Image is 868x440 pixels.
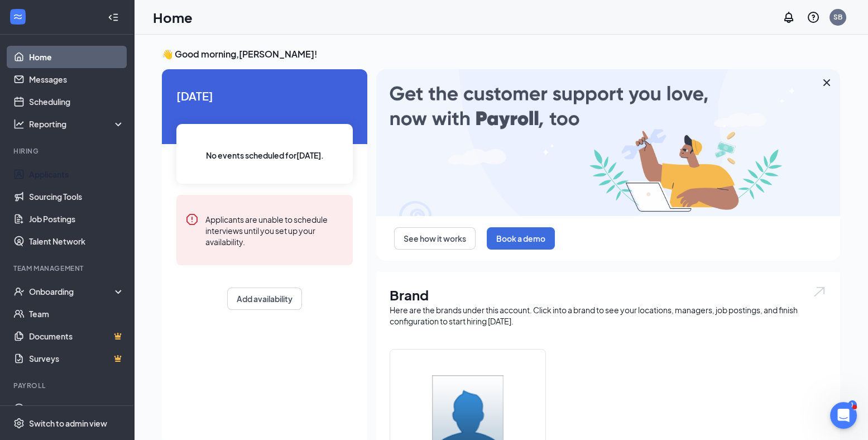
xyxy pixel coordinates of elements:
div: Here are the brands under this account. Click into a brand to see your locations, managers, job p... [390,304,827,327]
div: SB [833,12,842,22]
button: See how it works [394,227,476,250]
div: Applicants are unable to schedule interviews until you set up your availability. [205,213,344,247]
div: Reporting [29,118,125,130]
div: Hiring [13,146,122,156]
svg: UserCheck [13,286,25,297]
span: [DATE] [176,87,353,104]
svg: WorkstreamLogo [12,11,23,22]
button: Book a demo [487,227,555,250]
div: Team Management [13,264,122,273]
a: Home [29,46,124,68]
h1: Home [153,8,193,27]
svg: QuestionInfo [807,11,820,24]
div: Payroll [13,381,122,390]
h1: Brand [390,285,827,304]
div: Switch to admin view [29,418,107,429]
svg: Collapse [108,12,119,23]
iframe: Intercom live chat [830,402,857,429]
h3: 👋 Good morning, [PERSON_NAME] ! [162,48,840,60]
a: Talent Network [29,230,124,252]
svg: Analysis [13,118,25,130]
svg: Error [185,213,199,226]
a: PayrollCrown [29,398,124,420]
svg: Settings [13,418,25,429]
a: SurveysCrown [29,347,124,370]
span: No events scheduled for [DATE] . [206,149,324,161]
a: DocumentsCrown [29,325,124,347]
div: Onboarding [29,286,115,297]
a: Messages [29,68,124,90]
img: open.6027fd2a22e1237b5b06.svg [812,285,827,298]
a: Scheduling [29,90,124,113]
a: Sourcing Tools [29,185,124,208]
a: Job Postings [29,208,124,230]
div: 1 [848,400,857,410]
svg: Cross [820,76,833,89]
button: Add availability [227,288,302,310]
img: payroll-large.gif [376,69,840,216]
a: Applicants [29,163,124,185]
svg: Notifications [782,11,795,24]
a: Team [29,303,124,325]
